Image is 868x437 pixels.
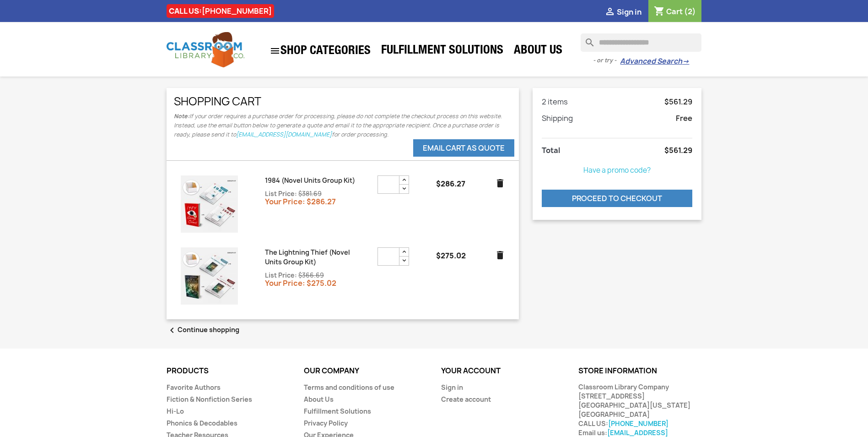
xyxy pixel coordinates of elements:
[167,325,178,336] i: chevron_left
[265,197,305,207] span: Your Price:
[298,190,322,198] span: $381.69
[436,251,466,261] strong: $275.02
[304,383,394,392] a: Terms and conditions of use
[298,271,324,279] span: $366.69
[441,395,491,404] a: Create account
[304,367,427,375] p: Our company
[174,95,512,107] h1: Shopping Cart
[167,419,237,427] a: Phonics & Decodables
[604,7,642,17] a:  Sign in
[617,7,642,17] span: Sign in
[542,113,573,123] span: Shipping
[202,6,272,16] a: [PHONE_NUMBER]
[265,190,297,198] span: List Price:
[620,57,689,66] a: Advanced Search→
[167,383,221,392] a: Favorite Authors
[542,97,568,107] span: 2 items
[167,407,184,415] a: Hi-Lo
[684,6,696,16] span: (2)
[676,114,692,123] span: Free
[654,6,696,16] a: Shopping cart link containing 2 product(s)
[265,278,305,288] span: Your Price:
[581,33,701,52] input: Search
[542,190,693,207] a: Proceed to checkout
[265,271,297,279] span: List Price:
[265,176,355,185] a: 1984 (Novel Units Group Kit)
[304,407,371,415] a: Fulfillment Solutions
[608,419,669,428] a: [PHONE_NUMBER]
[542,145,560,155] span: Total
[664,97,692,106] span: $561.29
[236,131,332,138] a: [EMAIL_ADDRESS][DOMAIN_NAME]
[666,6,683,16] span: Cart
[495,250,506,261] a: delete
[682,57,689,66] span: →
[167,367,290,375] p: Products
[495,178,506,189] a: delete
[664,146,692,155] span: $561.29
[167,395,252,404] a: Fiction & Nonfiction Series
[509,42,567,60] a: About Us
[441,366,501,376] a: Your account
[181,175,238,233] img: 1984 (Novel Units Group Kit)
[167,325,239,334] a: chevron_leftContinue shopping
[578,367,702,375] p: Store information
[436,179,465,189] strong: $286.27
[583,165,651,175] a: Have a promo code?
[167,32,244,67] img: Classroom Library Company
[377,247,399,266] input: The Lightning Thief (Novel Units Group Kit) product quantity field
[181,247,238,305] img: The Lightning Thief (Novel Units Group Kit)
[307,197,336,207] span: $286.27
[581,33,592,44] i: search
[441,383,463,392] a: Sign in
[654,6,665,17] i: shopping_cart
[270,45,280,56] i: 
[413,139,514,157] button: eMail Cart as Quote
[265,248,350,266] a: The Lightning Thief (Novel Units Group Kit)
[593,56,620,65] span: - or try -
[304,419,348,427] a: Privacy Policy
[307,278,336,288] span: $275.02
[604,7,615,18] i: 
[304,395,334,404] a: About Us
[167,4,274,18] div: CALL US:
[174,112,512,139] p: If your order requires a purchase order for processing, please do not complete the checkout proce...
[377,42,508,60] a: Fulfillment Solutions
[174,112,189,120] b: Note:
[377,175,399,194] input: 1984 (Novel Units Group Kit) product quantity field
[265,41,375,61] a: SHOP CATEGORIES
